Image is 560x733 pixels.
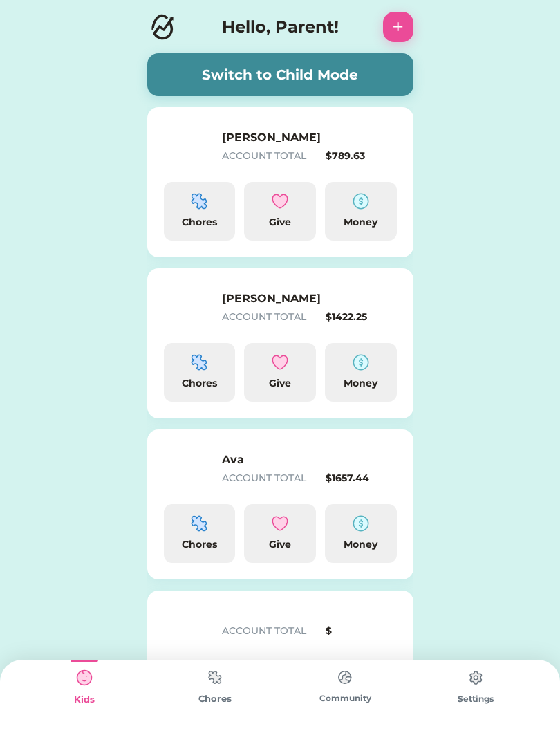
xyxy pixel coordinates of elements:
[169,376,230,391] div: Chores
[71,664,98,692] img: type%3Dkids%2C%20state%3Dselected.svg
[272,354,288,371] img: interface-favorite-heart--reward-social-rating-media-heart-it-like-favorite-love.svg
[326,149,397,163] div: $789.63
[191,515,207,532] img: programming-module-puzzle-1--code-puzzle-module-programming-plugin-piece.svg
[147,53,413,96] button: Switch to Child Mode
[222,290,360,307] h6: [PERSON_NAME]
[250,537,310,552] div: Give
[383,12,413,42] button: +
[462,664,489,692] img: type%3Dchores%2C%20state%3Ddefault.svg
[222,471,321,485] div: ACCOUNT TOTAL
[250,215,310,230] div: Give
[191,193,207,210] img: programming-module-puzzle-1--code-puzzle-module-programming-plugin-piece.svg
[19,693,150,707] div: Kids
[331,664,359,691] img: type%3Dchores%2C%20state%3Ddefault.svg
[272,515,288,532] img: interface-favorite-heart--reward-social-rating-media-heart-it-like-favorite-love.svg
[164,124,208,168] img: yH5BAEAAAAALAAAAAABAAEAAAIBRAA7
[222,310,321,324] div: ACCOUNT TOTAL
[147,12,178,42] img: Logo.svg
[353,515,369,532] img: money-cash-dollar-coin--accounting-billing-payment-cash-coin-currency-money-finance.svg
[326,310,397,324] div: $1422.25
[164,446,208,490] img: yH5BAEAAAAALAAAAAABAAEAAAIBRAA7
[222,149,321,163] div: ACCOUNT TOTAL
[326,471,397,485] div: $1657.44
[411,693,541,705] div: Settings
[326,624,397,638] div: $
[169,215,230,230] div: Chores
[201,664,229,691] img: type%3Dchores%2C%20state%3Ddefault.svg
[250,376,310,391] div: Give
[222,129,360,146] h6: [PERSON_NAME]
[164,607,208,651] img: yH5BAEAAAAALAAAAAABAAEAAAIBRAA7
[150,692,281,706] div: Chores
[280,692,411,705] div: Community
[222,624,321,638] div: ACCOUNT TOTAL
[222,452,360,468] h6: Ava
[164,285,208,329] img: yH5BAEAAAAALAAAAAABAAEAAAIBRAA7
[272,193,288,210] img: interface-favorite-heart--reward-social-rating-media-heart-it-like-favorite-love.svg
[330,537,391,552] div: Money
[353,193,369,210] img: money-cash-dollar-coin--accounting-billing-payment-cash-coin-currency-money-finance.svg
[330,215,391,230] div: Money
[222,15,339,39] h4: Hello, Parent!
[169,537,230,552] div: Chores
[353,354,369,371] img: money-cash-dollar-coin--accounting-billing-payment-cash-coin-currency-money-finance.svg
[191,354,207,371] img: programming-module-puzzle-1--code-puzzle-module-programming-plugin-piece.svg
[330,376,391,391] div: Money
